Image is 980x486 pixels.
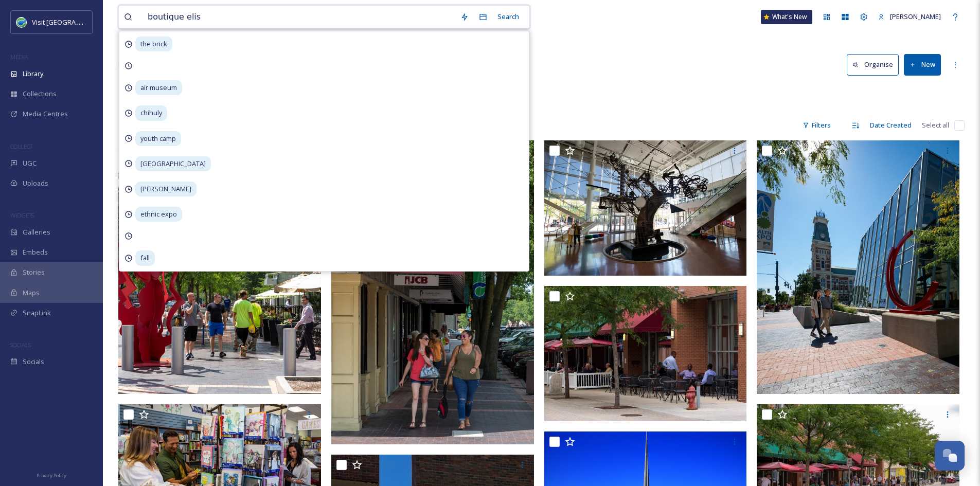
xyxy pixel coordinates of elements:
[761,10,812,24] a: What's New
[118,120,142,130] span: 154 file s
[873,7,946,27] a: [PERSON_NAME]
[544,140,747,276] img: credit-columbus-area-visitors-center (207).jpg
[135,182,197,196] span: [PERSON_NAME]
[492,7,524,27] div: Search
[10,53,28,61] span: MEDIA
[135,207,182,222] span: ethnic expo
[904,54,941,75] button: New
[23,227,50,237] span: Galleries
[37,469,66,481] a: Privacy Policy
[935,441,965,471] button: Open Chat
[23,357,44,367] span: Socials
[135,131,181,146] span: youth camp
[118,140,321,394] img: credit-columbus-area-visitors-center (13).jpg
[135,37,172,51] span: the brick
[37,472,66,479] span: Privacy Policy
[23,267,45,277] span: Stories
[797,115,836,135] div: Filters
[32,17,148,27] span: Visit [GEOGRAPHIC_DATA] [US_STATE]
[23,288,40,298] span: Maps
[890,12,941,21] span: [PERSON_NAME]
[544,286,747,421] img: credit-columbus-area-visitors-center (8).jpg
[10,341,31,349] span: SOCIALS
[135,156,211,171] span: [GEOGRAPHIC_DATA]
[23,69,43,79] span: Library
[331,140,534,444] img: credit-columbus-area-visitors-center (4).jpg
[23,89,57,99] span: Collections
[10,211,34,219] span: WIDGETS
[847,54,899,75] button: Organise
[23,247,48,257] span: Embeds
[10,142,32,150] span: COLLECT
[135,250,155,265] span: fall
[135,80,182,95] span: air museum
[865,115,917,135] div: Date Created
[757,140,959,394] img: credit-columbus-area-visitors-center (211).jpg
[135,105,167,120] span: chihuly
[23,178,48,188] span: Uploads
[16,17,27,27] img: cvctwitlogo_400x400.jpg
[142,6,455,28] input: Search your library
[23,158,37,168] span: UGC
[922,120,949,130] span: Select all
[23,109,68,119] span: Media Centres
[23,308,51,318] span: SnapLink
